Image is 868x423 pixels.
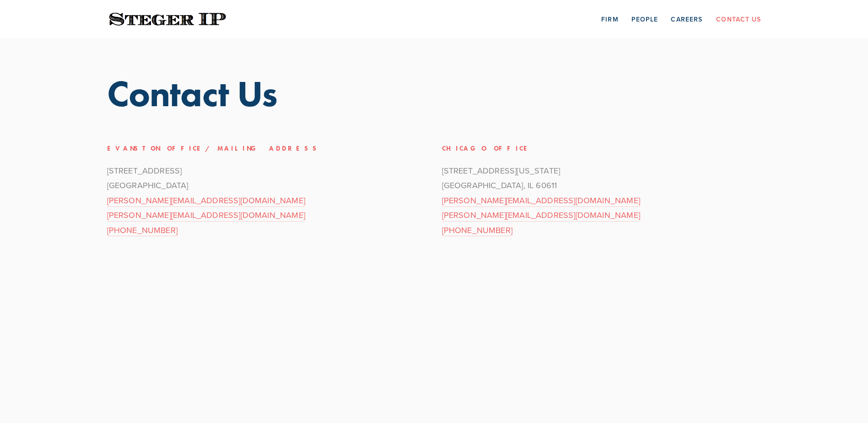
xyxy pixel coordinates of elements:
[107,75,761,112] h1: Contact Us
[631,12,658,26] a: People
[671,12,702,26] a: Careers
[442,224,513,237] a: [PHONE_NUMBER]
[442,163,761,238] p: [STREET_ADDRESS][US_STATE] [GEOGRAPHIC_DATA], IL 60611
[601,12,618,26] a: Firm
[442,142,761,155] h3: Chicago Office
[107,163,426,238] p: [STREET_ADDRESS] [GEOGRAPHIC_DATA]
[107,195,305,207] a: [PERSON_NAME][EMAIL_ADDRESS][DOMAIN_NAME]
[442,209,640,222] a: [PERSON_NAME][EMAIL_ADDRESS][DOMAIN_NAME]
[107,11,228,28] img: Steger IP | Trust. Experience. Results.
[107,224,178,237] a: [PHONE_NUMBER]
[716,12,761,26] a: Contact Us
[107,142,426,155] h3: Evanston Office/Mailing Address
[107,209,305,222] a: [PERSON_NAME][EMAIL_ADDRESS][DOMAIN_NAME]
[442,195,640,207] a: [PERSON_NAME][EMAIL_ADDRESS][DOMAIN_NAME]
